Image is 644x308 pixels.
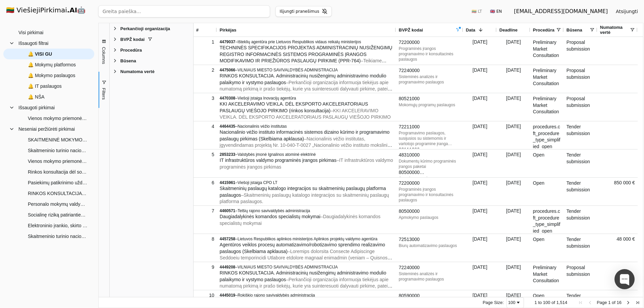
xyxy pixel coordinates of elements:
div: [DATE] [463,65,497,93]
span: 🔔 Mokymo paslaugos [28,70,75,80]
div: 72200000 [399,180,461,187]
span: Išsaugoti pirkimai [18,103,55,113]
div: – [220,67,393,73]
div: Page Size [506,297,524,308]
div: [DATE] [497,206,530,234]
span: Valstybės įmonė Ignalinos atominė elektrinė [237,152,316,157]
span: – Perkančioji organizacija informuoja tiekėjus apie numatomą pirkimą ir prašo tiekėjų, kurie yra ... [220,80,392,111]
div: Previous Page [587,300,593,305]
span: Procedūra [120,48,142,53]
span: Išteklių agentūra prie Lietuvos Respublikos vidaus reikalų ministerijos [237,40,361,44]
span: VILNIAUS MIESTO SAVIVALDYBĖS ADMINISTRACIJA [237,68,338,72]
div: 3 [196,94,214,103]
span: Columns [101,47,106,64]
div: [DATE] [497,149,530,177]
div: Tender submission [564,149,597,177]
button: 🇬🇧 EN [486,6,506,17]
div: – [220,96,393,101]
span: Skaitmeninių paslaugų katalogo integracijos su skaitmeninių paslaugų platforma paslaugos [220,186,386,198]
div: [DATE] [463,121,497,149]
div: [DATE] [463,149,497,177]
div: Sisteminės analizės ir programavimo paslaugos [399,271,461,282]
span: – Daugiadalykinės komandos specialistų mokymai [220,214,380,226]
div: Apmokymo paslaugos [399,215,461,220]
span: SKAITMENINĖ MOKYMO(-SI) PLATFORMA (Mažos vertės skelbiama apklausa) [28,135,88,145]
span: BVPŽ kodai [399,27,423,33]
div: [DATE] [497,178,530,205]
div: 6 [196,178,214,188]
span: – Skaitmeninių paslaugų katalogo integracijos su skaitmeninių paslaugų platforma paslaugos. [220,192,389,204]
span: Neseniai peržiūrėti pirkimai [18,124,75,134]
div: 80590000 [399,293,461,299]
span: Vienos mokymo priemonės turinio parengimo su skaitmenine versija 3–5 m. vaikams A1–A2 paslaugų pi... [28,156,88,166]
span: Visi pirkimai [18,27,43,38]
div: [DATE] [497,37,530,65]
div: 92111200 [399,146,461,153]
span: Perkančioji organizacija [120,26,170,31]
div: Tender submission [564,178,597,205]
span: Išsaugoti filtrai [18,38,48,48]
span: 🔔 Mokymų platformos [28,60,76,70]
div: [DATE] [463,37,497,65]
div: Page Size: [483,300,504,305]
div: Apmokymo paslaugos [399,176,461,181]
span: 4415961 [220,180,235,185]
span: 4464435 [220,124,235,129]
div: – [220,180,393,185]
div: 100 [508,300,516,305]
span: Nacionalinis vėžio institutas [237,124,287,129]
div: – [220,208,393,213]
div: – [220,293,393,298]
span: TECHNINĖS SPECIFIKACIJOS PROJEKTAS ADMINISTRACINIŲ NUSIŽENGIMŲ REGISTRO INFORMACINĖS SISTEMOS PRO... [220,45,392,63]
div: 72513000 [399,236,461,243]
div: Proposal submission [564,37,597,65]
span: RINKOS KONSULTACIJA. Administracinių nusižengimų administravimo modulio palaikymo ir vystymo pasl... [220,270,386,282]
div: Mokomųjų programų paslaugos [399,102,461,108]
div: 5 [196,150,214,160]
span: 16 [617,300,622,305]
div: [DATE] [463,93,497,121]
span: Vienos mokymo priemonės turinio parengimo su skaitmenine versija 3–5 m. vaikams A1–A2 paslaugų pi... [28,113,88,123]
div: 2 [196,65,214,75]
span: 4445019 [220,293,235,298]
div: [DATE] [463,178,497,205]
div: Preliminary Market Consultation [530,262,564,290]
div: Tender submission [564,206,597,234]
div: Open [530,149,564,177]
div: 10 [196,291,214,300]
span: RINKOS KONSULTACIJA. Administracinių nusižengimų administravimo modulio palaikymo ir vystymo pasl... [220,73,386,85]
strong: .AI [67,6,77,14]
button: Atsijungti [610,5,643,17]
div: 80500000 [399,169,461,176]
span: Numatoma vertė [600,25,630,35]
div: Proposal submission [564,93,597,121]
span: of [612,300,615,305]
div: Last Page [635,300,640,305]
span: Būsena [567,27,582,33]
div: Programinės įrangos programavimo ir konsultacinės paslaugos [399,187,461,203]
span: Viešoji įstaiga CPO LT [237,180,277,185]
span: Pasiekimų patikrinimo užduočių skaitmeninimo, koregavimo ir parengimo elektroniniam testavimui pa... [28,178,88,188]
span: Data [466,27,475,33]
span: 1,514 [556,300,568,305]
div: 72211000 [399,124,461,130]
button: Išjungti pranešimus [275,6,332,17]
div: – [220,39,393,45]
span: Elektroninio įrankio, skirto lietuvių (ne gimtosios) kalbos mokėjimui ir įgytoms kompetencijoms v... [28,221,88,231]
div: 72240000 [399,67,461,74]
div: Tender submission [564,234,597,262]
span: 4470308 [220,96,235,101]
span: Personalo mokymų valdymo sistemos nuoma (Supaprastintas atviras konkursas) [28,199,88,209]
span: Agentūros veiklos procesų automatizavimo/robotizavimo sprendimo realizavimo paslaugos (Skelbiama ... [220,242,385,254]
div: Programinės įrangos programavimo ir konsultacinės paslaugos [399,46,461,62]
div: Programavimo paslaugos, susijusios su sistemomis ir vartotojo programine įranga [399,130,461,146]
div: [DATE] [497,121,530,149]
span: 4479037 [220,40,235,44]
div: Tender submission [564,121,597,149]
span: Rinkos konsultacija dėl socialinių įgūdžių ugdymo priemonės atnaujinimo ir skaitmeninimo paslaugų... [28,167,88,177]
div: Open [530,234,564,262]
span: VILNIAUS MIESTO SAVIVALDYBĖS ADMINISTRACIJA [237,265,338,269]
span: 2853233 [220,152,235,157]
div: [DATE] [463,206,497,234]
div: Dokumentų kūrimo programinės įrangos paketai [399,159,461,169]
